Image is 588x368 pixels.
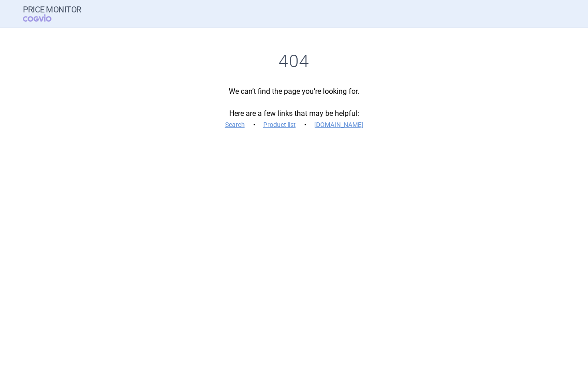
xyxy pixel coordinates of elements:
h1: 404 [23,51,565,72]
a: [DOMAIN_NAME] [314,121,363,128]
i: • [300,120,310,129]
a: Price MonitorCOGVIO [23,5,81,23]
a: Search [225,121,245,128]
span: COGVIO [23,14,64,22]
i: • [249,120,259,129]
p: We can’t find the page you’re looking for. Here are a few links that may be helpful: [23,86,565,130]
a: Product list [263,121,296,128]
strong: Price Monitor [23,5,81,14]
